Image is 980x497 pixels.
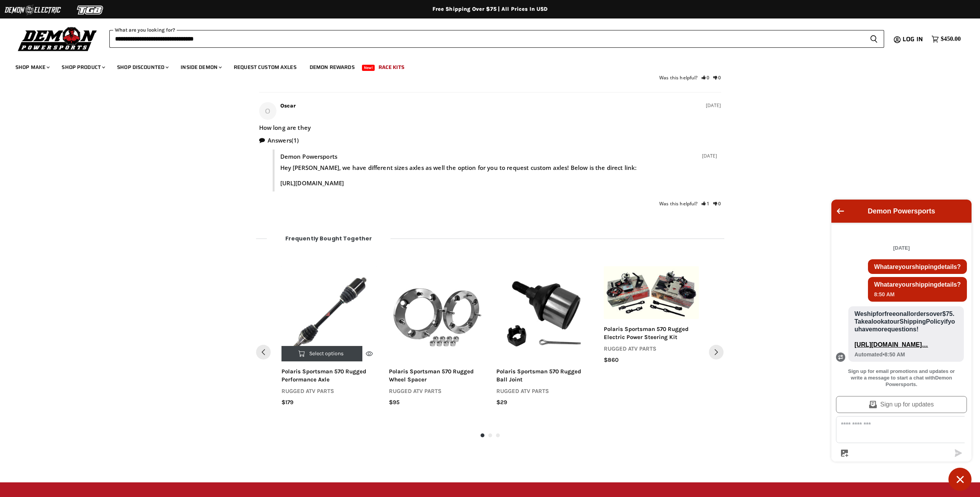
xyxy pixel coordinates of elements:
div: rugged atv parts [389,387,484,395]
span: Hey [PERSON_NAME], we have different sizes axles as well the option for you to request custom axl... [280,164,637,187]
a: polaris sportsman 570 rugged ball jointrugged atv parts$29 [496,368,591,407]
button: Pervious [256,345,271,359]
div: rugged atv parts [281,387,377,395]
img: TGB Logo 2 [62,3,119,17]
div: polaris sportsman 570 rugged electric power steering kit [604,325,699,342]
span: Answers [268,136,291,144]
a: polaris sportsman 570 rugged wheel spacerrugged atv parts$95 [389,368,484,407]
span: $29 [496,398,507,406]
ul: Main menu [10,56,959,75]
div: rugged atv parts [604,345,699,353]
img: Demon Electric Logo 2 [4,3,62,17]
a: Log in [899,36,928,43]
span: Frequently bought together [267,235,391,242]
inbox-online-store-chat: Shopify online store chat [829,200,974,491]
strong: Oscar [280,102,296,109]
button: Search [864,30,884,48]
span: $860 [604,356,618,364]
i: 0 [713,75,721,81]
i: 1 [702,201,710,207]
a: Shop Make [10,59,54,75]
a: Rate review as not helpful [713,200,721,207]
input: When autocomplete results are available use up and down arrows to review and enter to select [109,30,864,48]
div: rugged atv parts [496,387,591,395]
div: Was this helpful? [659,201,721,207]
a: $450.00 [928,34,965,45]
img: Demon Powersports [15,25,100,52]
form: Product [109,30,884,48]
a: Rate review as not helpful [713,74,721,81]
a: Polaris Sportsman 570 Rugged Ball JointAdd to cart [496,266,591,361]
a: Rate review as helpful [702,74,710,81]
a: Request Custom Axles [228,59,302,75]
button: Select options [281,346,363,361]
img: Polaris Sportsman 570 Rugged Performance Axle [281,266,377,361]
a: Race Kits [373,59,410,75]
span: New! [362,65,375,71]
img: Polaris Sportsman 570 Rugged Electric Power Steering Kit [604,266,699,319]
div: Was this helpful? [659,75,721,81]
div: O [259,102,276,120]
a: Polaris Sportsman 570 Rugged Performance AxlePolaris Sportsman 570 Rugged Performance AxleSelect ... [281,266,377,361]
div: polaris sportsman 570 rugged ball joint [496,368,591,384]
a: Shop Discounted [111,59,173,75]
a: Polaris Sportsman 570 Rugged Electric Power Steering KitAdd to cart [604,266,699,319]
a: polaris sportsman 570 rugged performance axlerugged atv parts$179 [281,368,377,407]
div: polaris sportsman 570 rugged performance axle [281,368,377,384]
span: Log in [903,34,923,44]
a: Rate review as helpful [702,200,710,207]
img: Polaris Sportsman 570 Rugged Ball Joint [496,266,591,361]
i: 0 [702,75,710,81]
span: [DATE] [706,102,721,109]
button: Next [709,345,724,359]
a: Inside Demon [175,59,226,75]
i: 0 [713,201,721,207]
a: polaris sportsman 570 rugged electric power steering kitrugged atv parts$860 [604,325,699,364]
div: polaris sportsman 570 rugged wheel spacer [389,368,484,384]
a: Demon Rewards [304,59,360,75]
span: $450.00 [941,35,961,43]
a: Polaris Sportsman 570 Rugged Wheel SpacerPolaris Sportsman 570 Rugged Wheel SpacerSelect options [389,266,484,361]
span: (1) [268,136,299,144]
span: Demon Powersports [280,153,721,160]
span: $179 [281,398,293,406]
span: $95 [389,398,400,406]
span: How long are they [259,124,311,131]
span: [DATE] [702,153,717,159]
div: Free Shipping Over $75 | All Prices In USD [182,6,798,13]
a: Shop Product [56,59,110,75]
